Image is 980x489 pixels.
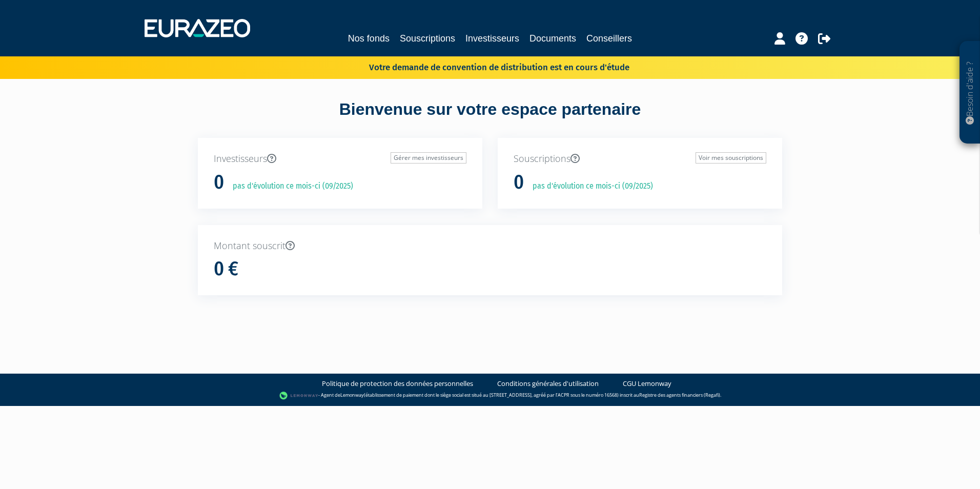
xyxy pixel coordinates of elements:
h1: 0 € [214,258,238,280]
a: Conseillers [586,31,632,46]
div: Bienvenue sur votre espace partenaire [190,98,790,138]
h1: 0 [514,172,524,193]
a: Souscriptions [400,31,455,46]
p: pas d'évolution ce mois-ci (09/2025) [525,180,653,192]
a: Voir mes souscriptions [696,152,766,164]
div: - Agent de (établissement de paiement dont le siège social est situé au [STREET_ADDRESS], agréé p... [10,391,970,401]
a: Lemonway [340,392,364,399]
a: Investisseurs [465,31,519,46]
p: pas d'évolution ce mois-ci (09/2025) [226,180,353,192]
a: CGU Lemonway [623,379,671,389]
h1: 0 [214,172,224,193]
img: 1732889491-logotype_eurazeo_blanc_rvb.png [145,19,250,37]
a: Nos fonds [348,31,390,46]
a: Documents [529,31,576,46]
p: Votre demande de convention de distribution est en cours d'étude [339,59,629,74]
a: Gérer mes investisseurs [391,152,466,164]
p: Montant souscrit [214,239,766,253]
a: Conditions générales d'utilisation [497,379,599,389]
a: Politique de protection des données personnelles [322,379,473,389]
p: Souscriptions [514,152,766,166]
p: Investisseurs [214,152,466,166]
p: Besoin d'aide ? [964,47,976,139]
a: Registre des agents financiers (Regafi) [639,392,720,399]
img: logo-lemonway.png [279,391,319,401]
